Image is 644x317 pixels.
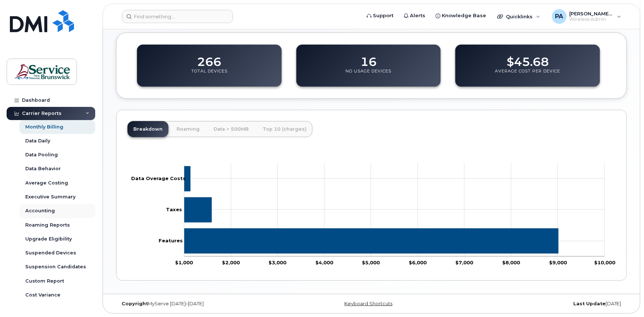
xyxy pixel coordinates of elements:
tspan: $4,000 [315,260,333,266]
tspan: $1,000 [175,260,193,266]
tspan: $10,000 [594,260,615,266]
a: Support [362,8,399,23]
div: MyServe [DATE]–[DATE] [116,301,286,307]
tspan: $3,000 [269,260,287,266]
a: Alerts [399,8,430,23]
span: Quicklinks [506,14,533,19]
tspan: Features [159,238,183,244]
span: Alerts [410,12,425,19]
div: [DATE] [456,301,627,307]
dd: $45.68 [507,48,549,68]
strong: Last Update [573,301,606,306]
g: Series [184,167,558,254]
tspan: $7,000 [456,260,474,266]
a: Knowledge Base [430,8,491,23]
div: Prosha, Anna (PETL/EPFT) [547,9,626,24]
span: PA [555,12,563,21]
span: Support [373,12,393,19]
tspan: $2,000 [222,260,240,266]
tspan: Taxes [166,207,182,213]
tspan: Data Overage Costs [131,176,186,182]
g: Chart [131,163,615,266]
p: No Usage Devices [346,68,392,82]
tspan: $5,000 [362,260,380,266]
span: Wireless Admin [570,16,614,22]
span: Knowledge Base [442,12,486,19]
strong: Copyright [122,301,148,306]
a: Roaming [171,121,206,137]
tspan: $9,000 [549,260,567,266]
tspan: $8,000 [502,260,520,266]
input: Find something... [122,10,233,23]
a: Top 10 (charges) [257,121,312,137]
tspan: $6,000 [409,260,427,266]
a: Keyboard Shortcuts [344,301,392,306]
a: Breakdown [127,121,169,137]
dd: 266 [197,48,221,68]
p: Total Devices [191,68,227,82]
p: Average Cost Per Device [495,68,560,82]
span: [PERSON_NAME] (PETL/EPFT) [570,11,614,16]
a: Data > 500MB [208,121,255,137]
div: Quicklinks [492,9,545,24]
dd: 16 [360,48,377,68]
